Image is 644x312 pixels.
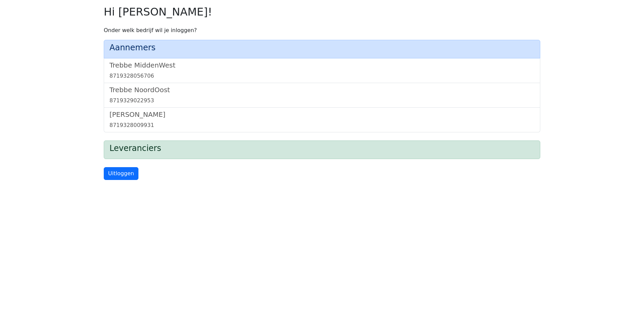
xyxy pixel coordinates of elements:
[109,43,535,53] h4: Aannemers
[104,26,540,34] p: Onder welk bedrijf wil je inloggen?
[109,97,535,105] div: 8719329022953
[109,121,535,129] div: 8719328009931
[109,72,535,80] div: 8719328056706
[109,110,535,119] h5: [PERSON_NAME]
[104,167,138,180] a: Uitloggen
[109,144,535,153] h4: Leveranciers
[109,86,535,105] a: Trebbe NoordOost8719329022953
[104,5,540,18] h2: Hi [PERSON_NAME]!
[109,61,535,69] h5: Trebbe MiddenWest
[109,86,535,94] h5: Trebbe NoordOost
[109,110,535,129] a: [PERSON_NAME]8719328009931
[109,61,535,80] a: Trebbe MiddenWest8719328056706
